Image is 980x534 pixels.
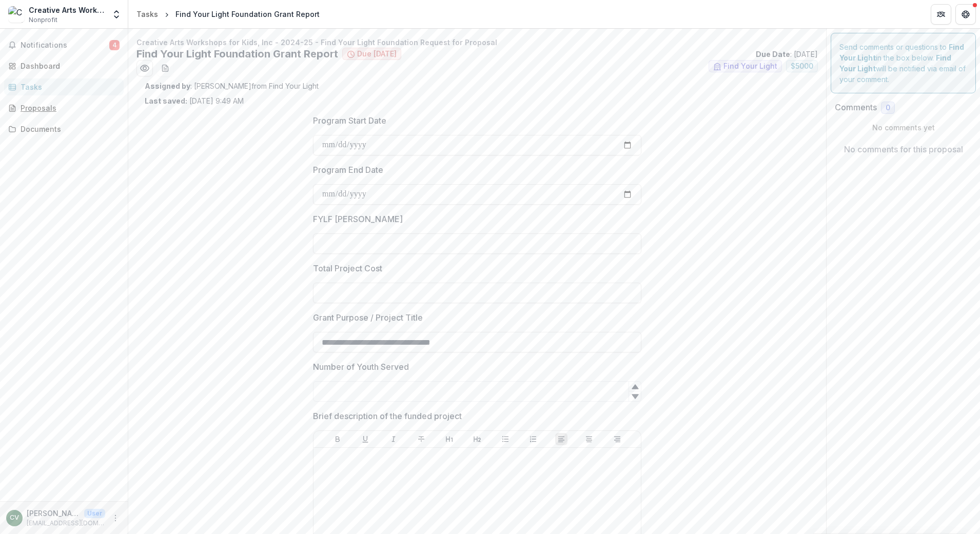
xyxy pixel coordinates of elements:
h2: Comments [835,103,877,112]
span: Find Your Light [723,62,777,71]
p: Number of Youth Served [313,361,409,373]
a: Proposals [4,100,124,116]
div: Documents [21,124,115,134]
button: Strike [415,433,427,445]
button: Get Help [955,4,976,25]
strong: Last saved: [145,96,187,105]
h2: Find Your Light Foundation Grant Report [136,48,338,60]
a: Dashboard [4,57,124,74]
p: Program Start Date [313,114,386,127]
p: Brief description of the funded project [313,410,462,422]
button: Align Right [611,433,623,445]
p: Grant Purpose / Project Title [313,311,423,324]
p: FYLF [PERSON_NAME] [313,213,403,225]
button: More [109,512,122,524]
button: Notifications4 [4,37,124,53]
button: Underline [359,433,371,445]
p: [EMAIL_ADDRESS][DOMAIN_NAME] [27,519,105,528]
p: No comments for this proposal [844,143,963,155]
strong: Assigned by [145,82,190,90]
button: Italicize [387,433,400,445]
p: : [DATE] [756,49,818,60]
div: Find Your Light Foundation Grant Report [175,9,320,19]
p: User [84,509,105,518]
span: 0 [886,104,890,112]
span: Notifications [21,41,109,50]
button: Ordered List [527,433,539,445]
p: Creative Arts Workshops for Kids, Inc - 2024-25 - Find Your Light Foundation Request for Proposal [136,37,818,48]
span: Due [DATE] [357,50,397,58]
button: Align Left [555,433,567,445]
p: [PERSON_NAME] [27,508,80,519]
button: Open entity switcher [109,4,124,25]
strong: Due Date [756,50,790,58]
div: Tasks [136,9,158,19]
a: Tasks [4,78,124,95]
button: Align Center [583,433,595,445]
span: $ 5000 [791,62,813,71]
a: Documents [4,121,124,137]
div: Send comments or questions to in the box below. will be notified via email of your comment. [831,33,976,93]
p: Total Project Cost [313,262,382,274]
a: Tasks [132,7,162,22]
p: Program End Date [313,164,383,176]
div: Proposals [21,103,115,113]
img: Creative Arts Workshops for Kids, Inc. [8,6,25,23]
button: Heading 2 [471,433,483,445]
button: download-word-button [157,60,173,76]
nav: breadcrumb [132,7,324,22]
button: Bold [331,433,344,445]
span: 4 [109,40,120,50]
div: Dashboard [21,61,115,71]
div: Tasks [21,82,115,92]
button: Bullet List [499,433,512,445]
div: Clair Vogel [10,515,19,521]
p: : [PERSON_NAME] from Find Your Light [145,81,810,91]
button: Preview d704d549-1e74-4426-8cc5-176a3db58c4f.pdf [136,60,153,76]
button: Partners [931,4,951,25]
p: [DATE] 9:49 AM [145,95,244,106]
div: Creative Arts Workshops for Kids, Inc. [29,5,105,15]
p: No comments yet [835,122,972,133]
button: Heading 1 [443,433,456,445]
span: Nonprofit [29,15,57,25]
